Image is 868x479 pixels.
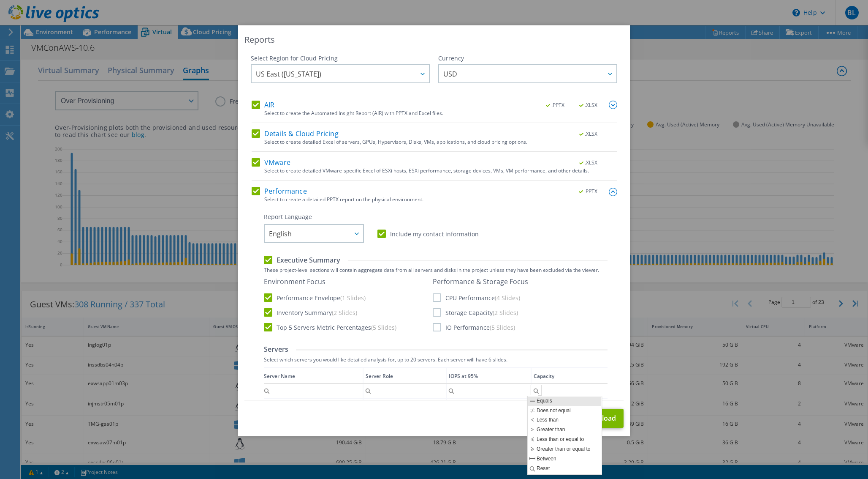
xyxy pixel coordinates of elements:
span: Less than [529,417,568,424]
span: Between [529,456,566,463]
span: Greater than or equal to [529,446,600,453]
span: Less than or equal to [529,436,594,443]
span: Does not equal [529,408,580,415]
span: Greater than [529,427,575,434]
span: Equals [529,398,562,405]
span: Reset [529,465,559,473]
